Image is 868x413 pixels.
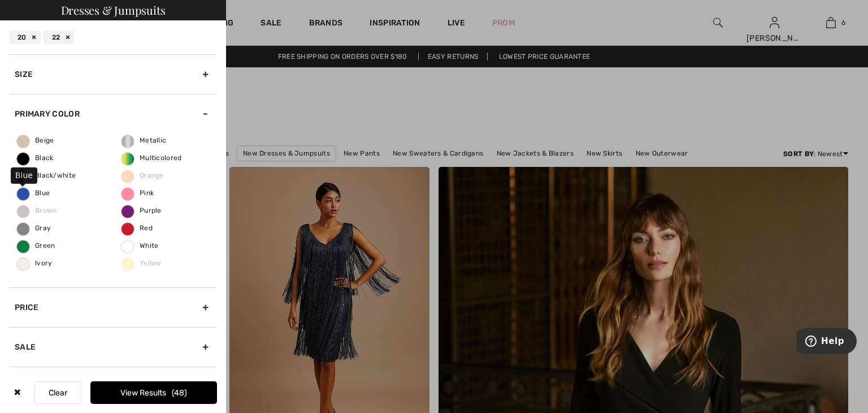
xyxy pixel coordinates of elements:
[17,206,57,214] span: Brown
[121,171,164,179] span: Orange
[9,287,217,327] div: Price
[121,189,154,197] span: Pink
[17,224,51,232] span: Gray
[121,224,153,232] span: Red
[121,242,159,249] span: White
[121,154,182,162] span: Multicolored
[17,154,54,162] span: Black
[797,328,857,356] iframe: Opens a widget where you can find more information
[17,171,76,179] span: Black/white
[17,136,54,144] span: Beige
[44,31,75,44] div: 22
[90,381,217,404] button: View Results48
[9,327,217,367] div: Sale
[9,31,41,44] div: 20
[9,367,217,406] div: Brand
[34,381,81,404] button: Clear
[121,136,166,144] span: Metallic
[121,259,162,267] span: Yellow
[121,206,162,214] span: Purple
[17,189,50,197] span: Blue
[172,388,187,398] span: 48
[17,242,55,249] span: Green
[17,259,53,267] span: Ivory
[9,381,25,404] div: ✖
[9,94,217,134] div: Primary Color
[11,167,37,183] div: Blue
[9,54,217,94] div: Size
